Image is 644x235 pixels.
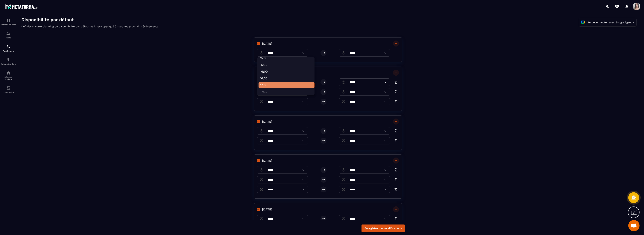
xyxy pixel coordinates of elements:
li: 16:30 [241,59,297,65]
img: formation [6,18,11,23]
img: formation [6,31,11,36]
li: 16:00 [241,52,297,58]
li: 17:00 [241,66,297,72]
a: formationformationTableau de bord [1,15,16,29]
img: logo [5,3,39,10]
a: formationformationCRM [1,29,16,42]
p: Comptabilité [1,91,16,93]
p: CRM [1,37,16,39]
a: social-networksocial-networkRéseaux Sociaux [1,68,16,83]
img: scheduler [6,44,11,49]
li: 15:30 [241,46,297,52]
li: 15:00 [241,39,297,45]
a: schedulerschedulerPlanificateur [1,42,16,55]
a: automationsautomationsAutomatisations [1,55,16,68]
p: Réseaux Sociaux [1,76,16,80]
p: Planificateur [1,50,16,52]
a: accountantaccountantComptabilité [1,83,16,96]
p: Tableau de bord [1,24,16,26]
img: accountant [6,86,11,90]
img: social-network [6,71,11,75]
li: 17:30 [241,73,297,79]
a: Ouvrir le chat [628,220,640,231]
img: automations [6,58,11,62]
p: Automatisations [1,63,16,65]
